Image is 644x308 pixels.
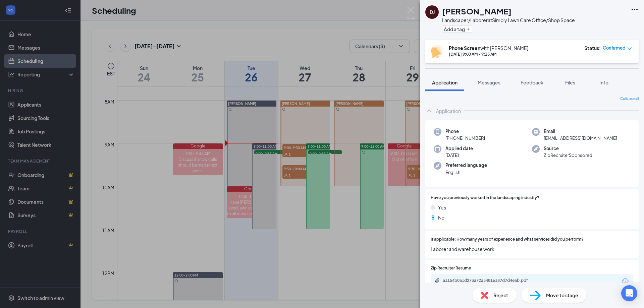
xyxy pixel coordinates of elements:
span: [EMAIL_ADDRESS][DOMAIN_NAME] [544,135,617,141]
span: Yes [438,204,446,211]
h1: [PERSON_NAME] [442,5,512,17]
svg: ChevronUp [425,107,433,115]
div: Open Intercom Messenger [621,285,637,301]
span: Application [432,79,458,85]
span: down [627,46,632,51]
span: ZipRecruiterSponsored [544,152,592,159]
span: Feedback [521,79,543,85]
span: Move to stage [546,292,578,299]
span: No [438,214,444,221]
div: Status : [584,45,601,51]
span: Have you previously worked in the landscaping industry? [431,195,539,201]
a: Paperclipa1154b0a1d273a72a54816187d7d4eab.pdf [435,278,543,284]
span: Source [544,145,592,152]
span: Email [544,128,617,135]
span: Files [565,79,575,85]
div: [DATE] 9:00 AM - 9:15 AM [449,51,528,57]
b: Phone Screen [449,45,480,51]
span: If applicable: How many years of experience and what services did you perform? [431,236,584,243]
span: Preferred language [445,162,487,169]
span: [DATE] [445,152,473,159]
div: Application [436,108,461,114]
span: Info [599,79,608,85]
svg: Download [621,277,629,285]
span: Collapse all [620,96,639,102]
div: DJ [430,9,435,15]
span: Messages [478,79,500,85]
span: Confirmed [603,45,626,51]
span: [PHONE_NUMBER] [445,135,485,141]
span: Zip Recruiter Resume [431,265,471,271]
span: Phone [445,128,485,135]
span: Laborer and warehouse work [431,245,633,253]
svg: Plus [466,27,470,31]
div: Landscaper/Laborer at Simply Lawn Care Office/Shop Space [442,17,575,23]
div: a1154b0a1d273a72a54816187d7d4eab.pdf [443,278,537,283]
button: PlusAdd a tag [442,25,472,33]
span: English [445,169,487,176]
span: Applied date [445,145,473,152]
svg: Ellipses [631,5,639,13]
svg: Paperclip [435,278,440,283]
div: with [PERSON_NAME] [449,45,528,51]
span: Reject [493,292,508,299]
